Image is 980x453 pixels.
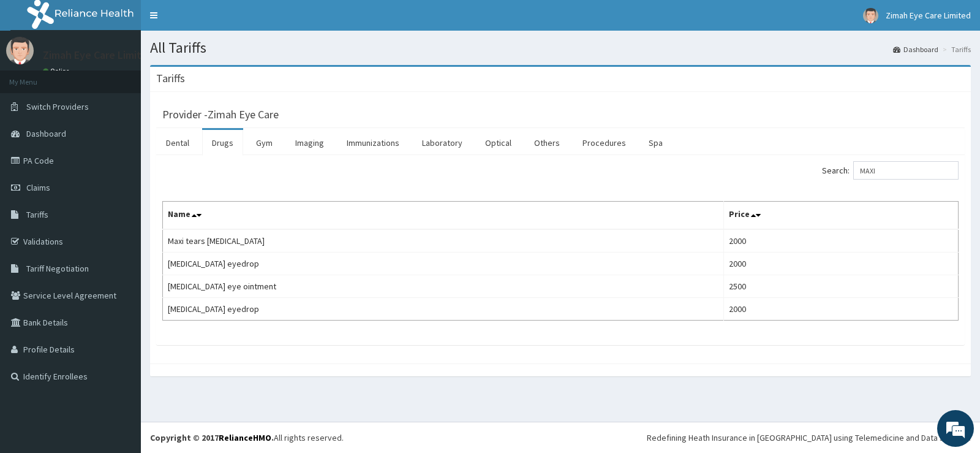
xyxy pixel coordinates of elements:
a: Procedures [573,130,636,156]
a: Dashboard [893,44,938,55]
h3: Tariffs [156,73,185,84]
td: [MEDICAL_DATA] eye ointment [163,275,724,298]
h1: All Tariffs [150,40,971,56]
td: 2500 [724,275,959,298]
a: Immunizations [337,130,409,156]
span: Dashboard [26,128,66,139]
a: Online [43,67,72,75]
a: Imaging [285,130,334,156]
a: Gym [246,130,282,156]
div: Redefining Heath Insurance in [GEOGRAPHIC_DATA] using Telemedicine and Data Science! [647,432,971,444]
th: Price [724,202,959,230]
td: [MEDICAL_DATA] eyedrop [163,253,724,275]
a: Others [524,130,570,156]
td: 2000 [724,298,959,321]
li: Tariffs [940,44,971,55]
img: User Image [6,37,34,64]
td: [MEDICAL_DATA] eyedrop [163,298,724,321]
span: Tariffs [26,209,48,220]
td: Maxi tears [MEDICAL_DATA] [163,229,724,253]
img: User Image [863,8,878,23]
a: Drugs [202,130,243,156]
td: 2000 [724,253,959,275]
th: Name [163,202,724,230]
a: Laboratory [412,130,472,156]
a: Optical [475,130,521,156]
span: Claims [26,182,50,193]
p: Zimah Eye Care Limited [43,50,154,61]
span: Tariff Negotiation [26,263,89,274]
td: 2000 [724,229,959,253]
span: Zimah Eye Care Limited [886,10,971,21]
span: Switch Providers [26,101,89,112]
footer: All rights reserved. [141,422,980,453]
strong: Copyright © 2017 . [150,432,274,443]
label: Search: [822,161,959,180]
a: Spa [639,130,673,156]
input: Search: [853,161,959,180]
a: RelianceHMO [219,432,271,443]
h3: Provider - Zimah Eye Care [162,109,279,120]
a: Dental [156,130,199,156]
